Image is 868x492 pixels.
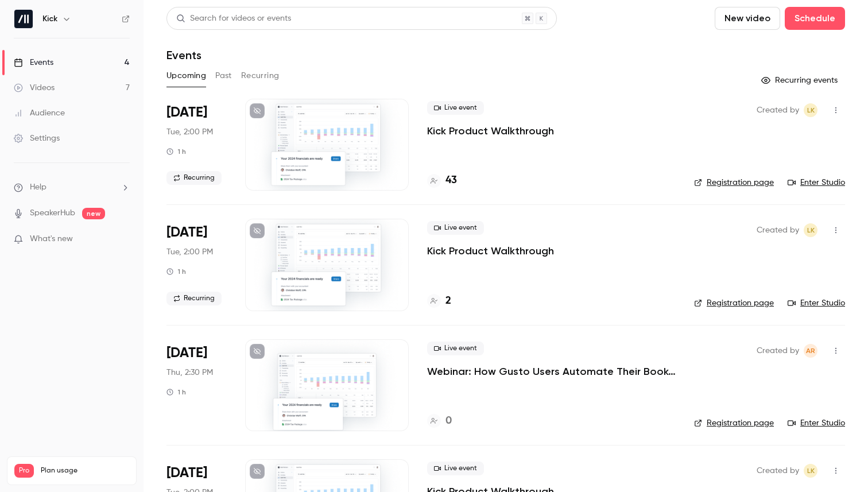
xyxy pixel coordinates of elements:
button: New video [715,7,780,30]
span: LK [807,223,815,237]
a: 0 [427,413,452,429]
a: Enter Studio [788,417,845,429]
span: Created by [757,223,799,237]
button: Schedule [785,7,845,30]
span: Logan Kieller [804,464,817,478]
span: LK [807,103,815,117]
a: Kick Product Walkthrough [427,124,554,138]
div: Aug 21 Thu, 11:30 AM (America/Los Angeles) [166,339,227,431]
span: Tue, 2:00 PM [166,246,213,258]
div: Videos [14,82,55,94]
span: Created by [757,103,799,117]
a: 43 [427,173,457,188]
span: Logan Kieller [804,223,817,237]
span: Live event [427,462,484,475]
span: Logan Kieller [804,103,817,117]
span: [DATE] [166,344,207,362]
span: What's new [30,233,73,245]
span: AR [806,344,815,358]
div: Events [14,57,53,68]
a: SpeakerHub [30,207,75,219]
button: Past [215,67,232,85]
div: Aug 19 Tue, 11:00 AM (America/Los Angeles) [166,219,227,311]
a: Enter Studio [788,297,845,309]
h4: 0 [445,413,452,429]
div: 1 h [166,147,186,156]
span: [DATE] [166,103,207,122]
span: Andrew Roth [804,344,817,358]
span: Pro [14,464,34,478]
span: Thu, 2:30 PM [166,367,213,378]
span: Tue, 2:00 PM [166,126,213,138]
a: Registration page [694,297,774,309]
a: Enter Studio [788,177,845,188]
button: Recurring [241,67,280,85]
button: Upcoming [166,67,206,85]
span: new [82,208,105,219]
a: Registration page [694,177,774,188]
span: [DATE] [166,464,207,482]
div: 1 h [166,388,186,397]
img: Kick [14,10,33,28]
a: 2 [427,293,451,309]
h1: Events [166,48,201,62]
div: Audience [14,107,65,119]
h4: 43 [445,173,457,188]
li: help-dropdown-opener [14,181,130,193]
div: Aug 12 Tue, 11:00 AM (America/Los Angeles) [166,99,227,191]
a: Registration page [694,417,774,429]
span: Created by [757,344,799,358]
div: Settings [14,133,60,144]
span: Created by [757,464,799,478]
span: LK [807,464,815,478]
a: Kick Product Walkthrough [427,244,554,258]
h6: Kick [42,13,57,25]
span: Live event [427,101,484,115]
span: Live event [427,221,484,235]
div: 1 h [166,267,186,276]
span: Recurring [166,171,222,185]
h4: 2 [445,293,451,309]
span: [DATE] [166,223,207,242]
span: Live event [427,342,484,355]
span: Help [30,181,46,193]
span: Recurring [166,292,222,305]
div: Search for videos or events [176,13,291,25]
span: Plan usage [41,466,129,475]
button: Recurring events [756,71,845,90]
a: Webinar: How Gusto Users Automate Their Books with Kick [427,365,676,378]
